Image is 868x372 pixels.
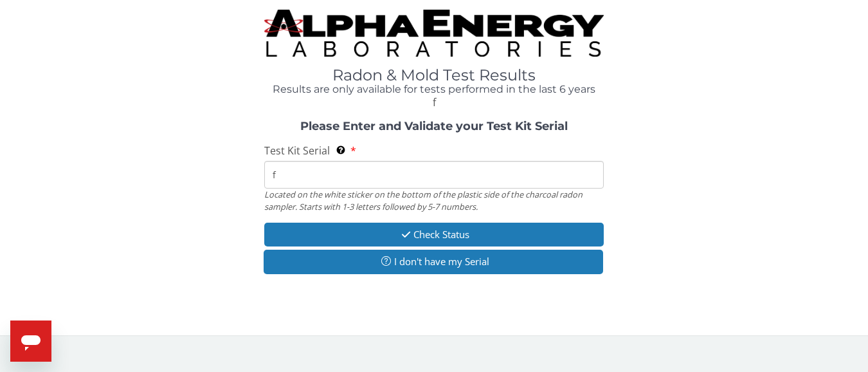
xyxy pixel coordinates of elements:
[264,10,604,57] img: TightCrop.jpg
[300,119,568,133] strong: Please Enter and Validate your Test Kit Serial
[10,321,51,362] iframe: Button to launch messaging window
[264,67,604,84] h1: Radon & Mold Test Results
[264,189,604,212] div: Located on the white sticker on the bottom of the plastic side of the charcoal radon sampler. Sta...
[264,144,330,158] span: Test Kit Serial
[264,84,604,95] h4: Results are only available for tests performed in the last 6 years
[433,95,436,109] span: f
[264,223,604,246] button: Check Status
[264,250,603,274] button: I don't have my Serial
